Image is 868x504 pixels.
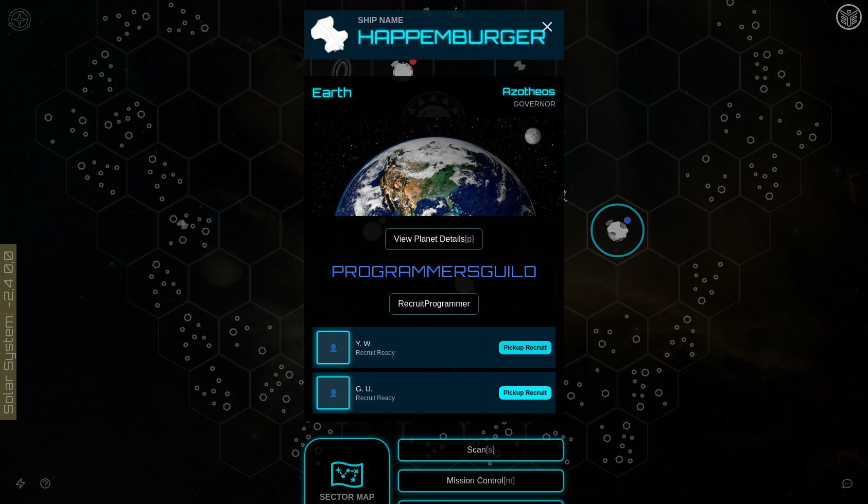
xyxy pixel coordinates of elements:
[385,228,482,250] button: View Planet Details[p]
[503,84,555,99] span: Azotheos
[332,262,537,281] h3: Programmers Guild
[539,19,555,35] button: Close
[398,470,564,492] button: Mission Control[m]
[356,349,493,357] p: Recruit Ready
[467,445,494,454] span: Scan
[329,388,338,398] span: 👤
[329,343,338,353] span: 👤
[320,491,374,503] div: Sector Map
[465,235,474,243] span: [p]
[356,338,493,349] p: Y. W.
[398,439,564,461] button: Scan[s]
[308,14,350,56] img: Ship Icon
[504,476,515,485] span: [m]
[358,14,546,27] div: Ship Name
[356,394,493,402] p: Recruit Ready
[356,384,493,394] p: G. U.
[486,445,495,454] span: [s]
[313,84,352,101] h3: Earth
[313,117,555,360] img: Earth
[331,458,363,491] img: Sector
[503,84,555,109] div: GOVERNOR
[499,386,551,400] button: Pickup Recruit
[358,27,546,47] h2: Happemburger
[389,293,479,315] button: RecruitProgrammer
[499,341,551,354] button: Pickup Recruit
